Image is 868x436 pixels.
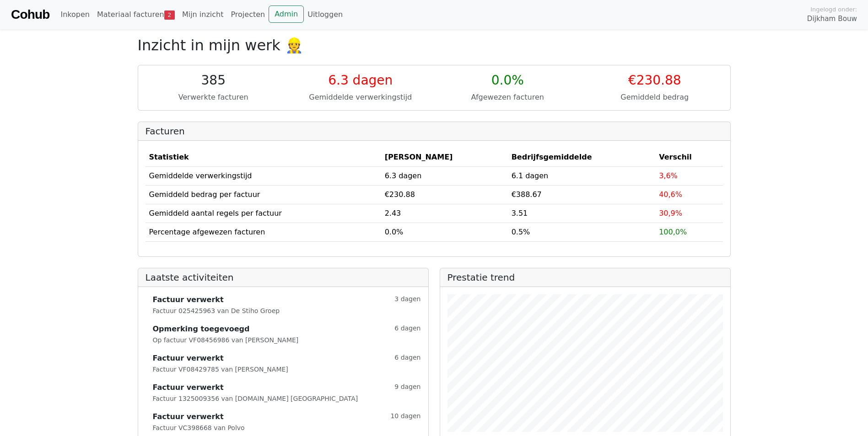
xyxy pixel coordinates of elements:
td: 6.3 dagen [381,166,508,185]
span: Dijkham Bouw [807,14,857,24]
small: Factuur 1325009356 van [DOMAIN_NAME] [GEOGRAPHIC_DATA] [153,395,358,402]
strong: Opmerking toegevoegd [153,324,250,335]
th: Bedrijfsgemiddelde [508,148,656,167]
td: Gemiddeld aantal regels per factuur [146,204,381,223]
div: 0.0% [440,73,576,88]
td: Gemiddelde verwerkingstijd [146,166,381,185]
a: Projecten [227,5,269,24]
small: Op factuur VF08456986 van [PERSON_NAME] [153,336,299,344]
span: Ingelogd onder: [810,5,857,14]
span: 100,0% [659,228,687,236]
a: Cohub [11,4,49,26]
h2: Inzicht in mijn werk 👷 [138,37,731,54]
small: Factuur 025425963 van De Stiho Groep [153,307,280,314]
strong: Factuur verwerkt [153,353,224,364]
a: Uitloggen [304,5,346,24]
td: €388.67 [508,185,656,204]
h2: Facturen [146,126,723,137]
a: Admin [269,5,304,23]
span: 30,9% [659,209,682,218]
td: Percentage afgewezen facturen [146,223,381,241]
th: Verschil [655,148,722,167]
span: 3,6% [659,171,678,180]
small: Factuur VF08429785 van [PERSON_NAME] [153,366,288,373]
a: Inkopen [57,5,93,24]
td: 6.1 dagen [508,166,656,185]
div: Gemiddeld bedrag [587,92,723,103]
small: 9 dagen [394,382,421,393]
div: Verwerkte facturen [146,92,282,103]
th: Statistiek [146,148,381,167]
a: Materiaal facturen2 [93,5,178,24]
div: Gemiddelde verwerkingstijd [292,92,429,103]
h2: Laatste activiteiten [146,272,421,283]
strong: Factuur verwerkt [153,382,224,393]
small: 3 dagen [394,294,421,305]
td: Gemiddeld bedrag per factuur [146,185,381,204]
div: 6.3 dagen [292,73,429,88]
small: 6 dagen [394,353,421,364]
span: 40,6% [659,190,682,199]
td: 2.43 [381,204,508,223]
span: 2 [164,11,175,20]
strong: Factuur verwerkt [153,294,224,305]
a: Mijn inzicht [178,5,227,24]
td: 0.5% [508,223,656,241]
td: 0.0% [381,223,508,241]
small: 6 dagen [394,324,421,335]
th: [PERSON_NAME] [381,148,508,167]
small: 10 dagen [390,411,421,422]
td: 3.51 [508,204,656,223]
h2: Prestatie trend [447,272,723,283]
small: Factuur VC398668 van Polvo [153,424,245,431]
div: 385 [146,73,282,88]
strong: Factuur verwerkt [153,411,224,422]
td: €230.88 [381,185,508,204]
div: €230.88 [587,73,723,88]
div: Afgewezen facturen [440,92,576,103]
